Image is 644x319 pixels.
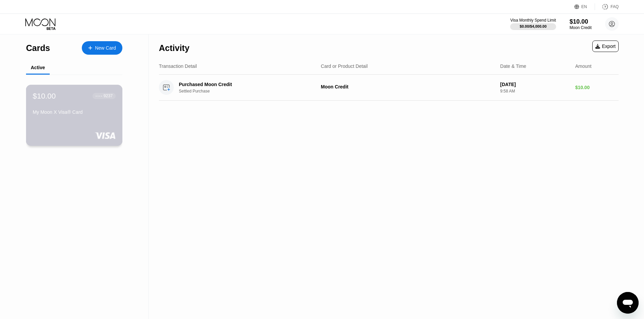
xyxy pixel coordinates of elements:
div: 9:58 AM [500,89,570,94]
div: EN [574,3,595,10]
div: FAQ [611,4,619,9]
div: Moon Credit [321,84,495,89]
div: Amount [575,63,591,69]
div: Settled Purchase [179,89,320,94]
div: Purchased Moon CreditSettled PurchaseMoon Credit[DATE]9:58 AM$10.00 [159,75,619,101]
div: $0.00 / $4,000.00 [520,24,547,28]
div: $10.00Moon Credit [570,18,592,30]
div: EN [581,4,587,9]
div: [DATE] [500,82,570,87]
div: Moon Credit [570,25,592,30]
div: ● ● ● ● [96,95,102,97]
div: Export [592,41,619,52]
div: Active [31,65,45,70]
div: My Moon X Visa® Card [33,109,116,115]
div: $10.00 [570,18,592,25]
div: FAQ [595,3,619,10]
div: $10.00 [33,91,56,100]
div: Transaction Detail [159,63,197,69]
div: New Card [82,41,122,55]
div: $10.00 [575,85,619,90]
iframe: Nút để khởi chạy cửa sổ nhắn tin [617,292,639,314]
div: Card or Product Detail [321,63,368,69]
div: Date & Time [500,63,526,69]
div: Purchased Moon Credit [179,82,310,87]
div: New Card [95,45,116,51]
div: Cards [26,43,50,53]
div: $10.00● ● ● ●9237My Moon X Visa® Card [26,85,122,145]
div: 9237 [103,94,113,98]
div: Activity [159,43,189,53]
div: Visa Monthly Spend Limit$0.00/$4,000.00 [510,18,556,30]
div: Visa Monthly Spend Limit [510,18,556,23]
div: Export [595,44,616,49]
